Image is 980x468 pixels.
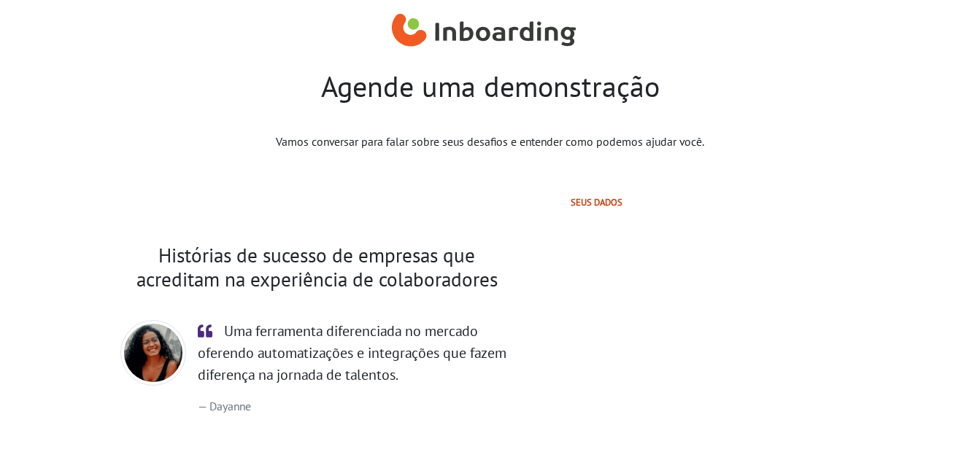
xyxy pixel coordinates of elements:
h2: Seus dados [571,197,895,208]
footer: Dayanne [198,397,514,415]
a: Inboarding Home Page [392,6,576,57]
h1: Agende uma demonstração [85,69,895,104]
img: Day do Asaas [120,320,186,386]
p: Uma ferramenta diferenciada no mercado oferendo automatizações e integrações que fazem diferença ... [198,320,514,386]
h2: Histórias de sucesso de empresas que acreditam na experiência de colaboradores [120,243,514,291]
img: Inboarding Home [392,9,576,53]
p: Vamos conversar para falar sobre seus desafios e entender como podemos ajudar você. [163,133,817,150]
